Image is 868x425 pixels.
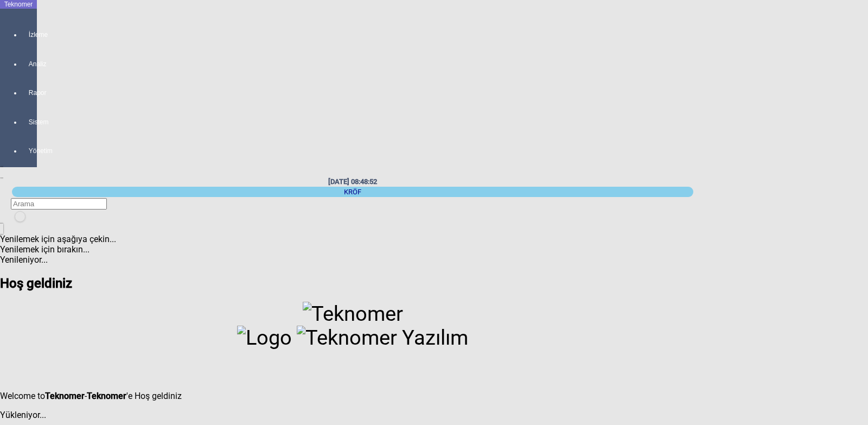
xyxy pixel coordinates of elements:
[12,187,693,197] div: KRÖF
[303,302,403,326] img: Teknomer
[297,326,468,350] img: Teknomer Yazılım
[29,60,30,68] span: Analiz
[29,88,30,97] span: Rapor
[87,391,126,401] strong: Teknomer
[237,326,292,350] img: Logo
[29,30,30,39] span: İzleme
[11,198,107,210] input: Arama
[45,391,85,401] strong: Teknomer
[29,147,30,155] span: Yönetim
[29,118,30,126] span: Sistem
